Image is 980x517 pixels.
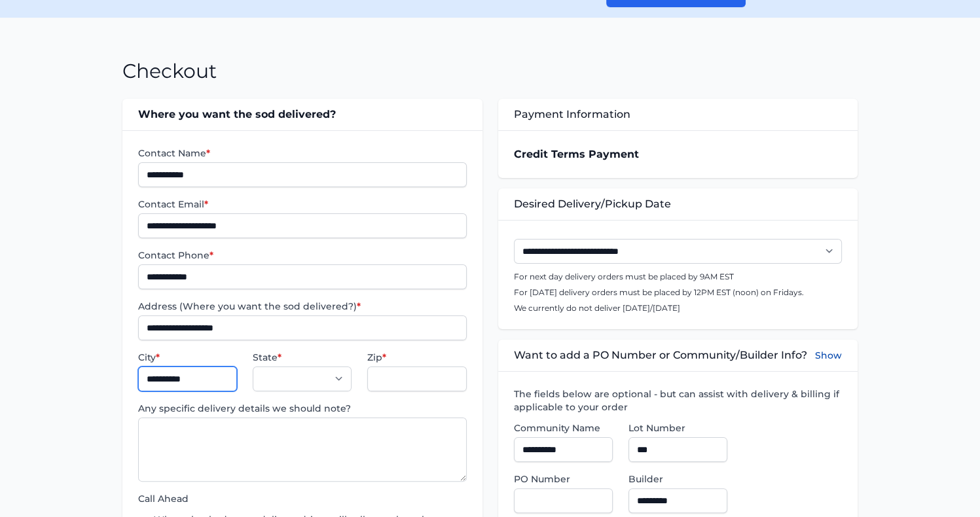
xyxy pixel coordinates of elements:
label: Call Ahead [138,492,466,505]
p: We currently do not deliver [DATE]/[DATE] [514,303,842,313]
label: Builder [628,472,727,486]
label: State [253,351,352,364]
label: Contact Name [138,147,466,160]
label: Address (Where you want the sod delivered?) [138,300,466,313]
div: Desired Delivery/Pickup Date [498,188,858,220]
div: Where you want the sod delivered? [122,99,482,130]
p: For [DATE] delivery orders must be placed by 12PM EST (noon) on Fridays. [514,287,842,298]
label: The fields below are optional - but can assist with delivery & billing if applicable to your order [514,387,842,414]
span: Want to add a PO Number or Community/Builder Info? [514,348,807,363]
label: Any specific delivery details we should note? [138,402,466,415]
label: Contact Phone [138,249,466,262]
label: Lot Number [628,421,727,435]
label: Community Name [514,421,613,435]
label: PO Number [514,472,613,486]
label: Zip [367,351,466,364]
label: Contact Email [138,198,466,211]
strong: Credit Terms Payment [514,148,639,160]
button: Show [815,348,842,363]
div: Payment Information [498,99,858,130]
p: For next day delivery orders must be placed by 9AM EST [514,272,842,282]
label: City [138,351,237,364]
h1: Checkout [122,60,217,83]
